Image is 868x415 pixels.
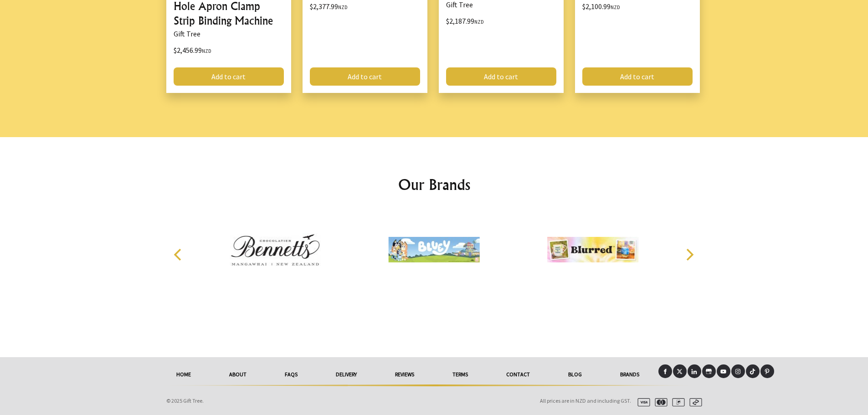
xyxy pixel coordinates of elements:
[164,174,704,195] h2: Our Brands
[731,364,745,378] a: Instagram
[166,397,204,404] span: © 2025 Gift Tree.
[540,397,631,404] span: All prices are in NZD and including GST.
[658,364,672,378] a: Facebook
[651,398,668,406] img: mastercard.svg
[169,245,189,265] button: Previous
[549,364,601,384] a: Blog
[210,364,266,384] a: About
[582,67,693,86] a: Add to cart
[317,364,376,384] a: delivery
[487,364,549,384] a: Contact
[266,364,317,384] a: FAQs
[760,364,774,378] a: Pinterest
[634,398,650,406] img: visa.svg
[376,364,433,384] a: reviews
[686,398,702,406] img: afterpay.svg
[388,215,479,284] img: Bluey
[157,364,210,384] a: HOME
[433,364,487,384] a: Terms
[688,364,701,378] a: LinkedIn
[230,215,321,284] img: Bennetts Chocolates
[601,364,658,384] a: Brands
[679,245,699,265] button: Next
[673,364,687,378] a: X (Twitter)
[174,67,284,86] a: Add to cart
[717,364,730,378] a: Youtube
[310,67,420,86] a: Add to cart
[668,398,685,406] img: paypal.svg
[446,67,556,86] a: Add to cart
[547,215,638,284] img: Blurred
[746,364,760,378] a: Tiktok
